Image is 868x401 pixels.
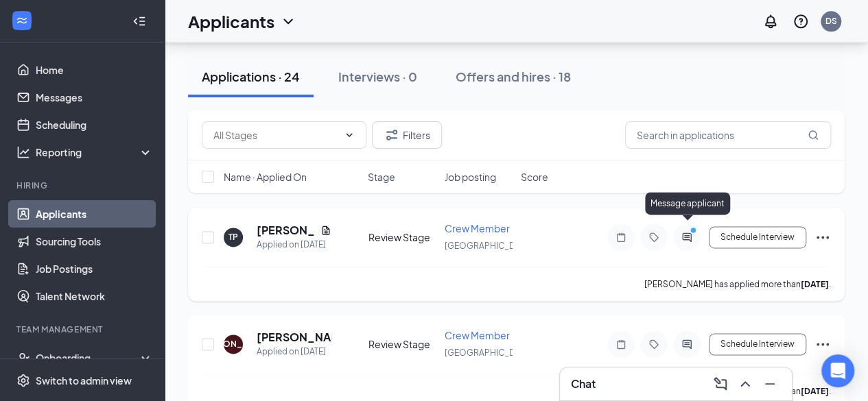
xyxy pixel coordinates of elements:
[687,226,703,237] svg: PrimaryDot
[16,351,30,365] svg: UserCheck
[759,373,781,395] button: Minimize
[445,348,532,358] span: [GEOGRAPHIC_DATA]
[36,56,153,84] a: Home
[709,373,731,395] button: ComposeMessage
[613,339,629,350] svg: Note
[213,127,338,143] input: All Stages
[709,333,806,355] button: Schedule Interview
[36,84,153,111] a: Messages
[16,180,150,191] div: Hiring
[814,229,831,245] svg: Ellipses
[793,13,809,29] svg: QuestionInfo
[36,228,153,255] a: Sourcing Tools
[372,121,442,149] button: Filter Filters
[571,376,596,391] h3: Chat
[368,230,436,244] div: Review Stage
[646,232,662,243] svg: Tag
[132,14,146,28] svg: Collapse
[320,225,331,236] svg: Document
[36,200,153,228] a: Applicants
[257,330,331,345] h5: [PERSON_NAME]
[737,376,753,392] svg: ChevronUp
[444,170,495,184] span: Job posting
[16,145,30,159] svg: Analysis
[36,351,141,365] div: Onboarding
[709,226,806,248] button: Schedule Interview
[368,337,436,351] div: Review Stage
[338,68,417,85] div: Interviews · 0
[280,13,296,29] svg: ChevronDown
[801,279,829,289] b: [DATE]
[15,14,29,27] svg: WorkstreamLogo
[188,10,274,33] h1: Applicants
[762,376,778,392] svg: Minimize
[712,376,729,392] svg: ComposeMessage
[734,373,756,395] button: ChevronUp
[257,345,331,359] div: Applied on [DATE]
[825,15,837,27] div: DS
[368,170,395,184] span: Stage
[36,255,153,282] a: Job Postings
[344,130,355,141] svg: ChevronDown
[445,329,510,341] span: Crew Member
[16,374,30,387] svg: Settings
[679,232,695,243] svg: ActiveChat
[202,68,300,85] div: Applications · 24
[645,192,730,215] div: Message applicant
[814,336,831,352] svg: Ellipses
[36,282,153,310] a: Talent Network
[257,223,315,238] h5: [PERSON_NAME]
[821,354,854,387] div: Open Intercom Messenger
[228,231,238,243] div: TP
[224,170,307,184] span: Name · Applied On
[198,338,269,350] div: [PERSON_NAME]
[808,130,819,141] svg: MagnifyingGlass
[456,68,571,85] div: Offers and hires · 18
[762,13,779,29] svg: Notifications
[646,339,662,350] svg: Tag
[445,222,510,234] span: Crew Member
[16,324,150,335] div: Team Management
[257,238,331,252] div: Applied on [DATE]
[644,278,831,290] p: [PERSON_NAME] has applied more than .
[613,232,629,243] svg: Note
[801,386,829,396] b: [DATE]
[36,111,153,138] a: Scheduling
[445,241,532,251] span: [GEOGRAPHIC_DATA]
[384,127,400,143] svg: Filter
[521,170,548,184] span: Score
[36,145,154,159] div: Reporting
[36,374,132,387] div: Switch to admin view
[625,121,831,149] input: Search in applications
[679,339,695,350] svg: ActiveChat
